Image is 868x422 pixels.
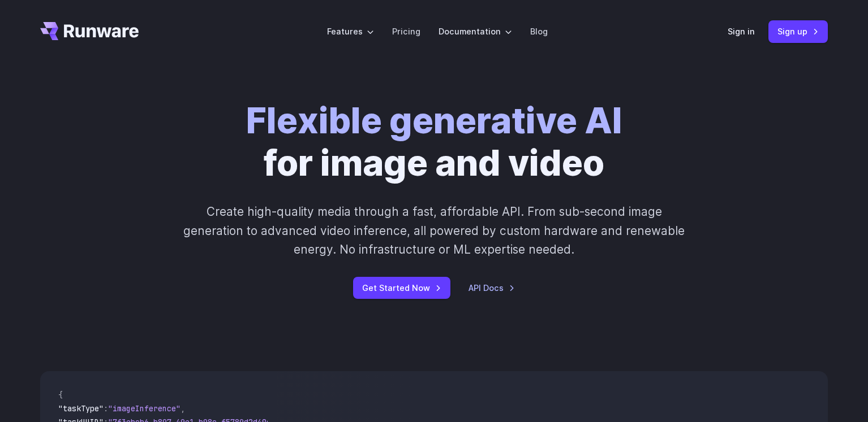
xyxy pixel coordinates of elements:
a: Go to / [40,22,139,40]
a: Get Started Now [353,277,450,299]
span: : [104,403,108,414]
span: "imageInference" [108,403,181,414]
a: Sign in [728,25,755,38]
a: API Docs [469,281,515,294]
span: , [181,403,185,414]
span: { [58,390,63,400]
a: Pricing [392,25,420,38]
a: Sign up [768,20,828,42]
label: Documentation [439,25,512,38]
p: Create high-quality media through a fast, affordable API. From sub-second image generation to adv... [182,202,686,259]
strong: Flexible generative AI [246,99,622,142]
label: Features [327,25,374,38]
a: Blog [530,25,548,38]
h1: for image and video [246,99,622,184]
span: "taskType" [58,403,104,414]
